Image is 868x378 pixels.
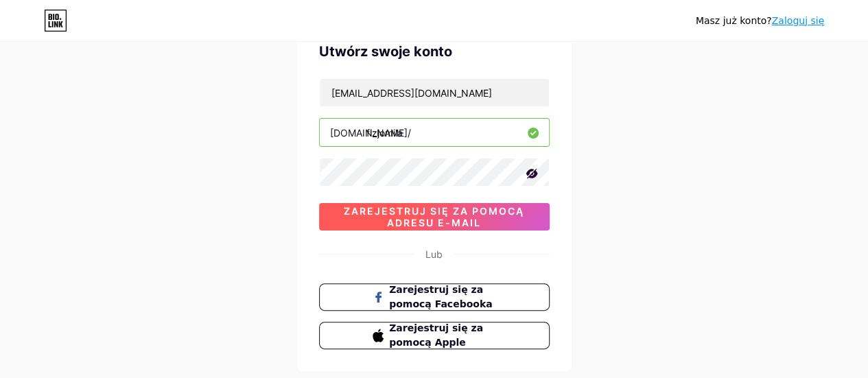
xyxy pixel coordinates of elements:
a: Zaloguj się [771,15,824,26]
font: Zarejestruj się za pomocą adresu e-mail [344,205,524,228]
button: Zarejestruj się za pomocą Facebooka [319,283,550,311]
font: Lub [425,248,443,260]
font: Zarejestruj się za pomocą Facebooka [389,284,492,309]
font: Utwórz swoje konto [319,43,452,60]
input: E-mail [320,79,549,106]
button: Zarejestruj się za pomocą adresu e-mail [319,203,550,231]
font: [DOMAIN_NAME]/ [330,127,411,139]
font: Zarejestruj się za pomocą Apple [389,322,483,348]
input: nazwa użytkownika [320,119,549,146]
font: Masz już konto? [696,15,772,26]
button: Zarejestruj się za pomocą Apple [319,322,550,349]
